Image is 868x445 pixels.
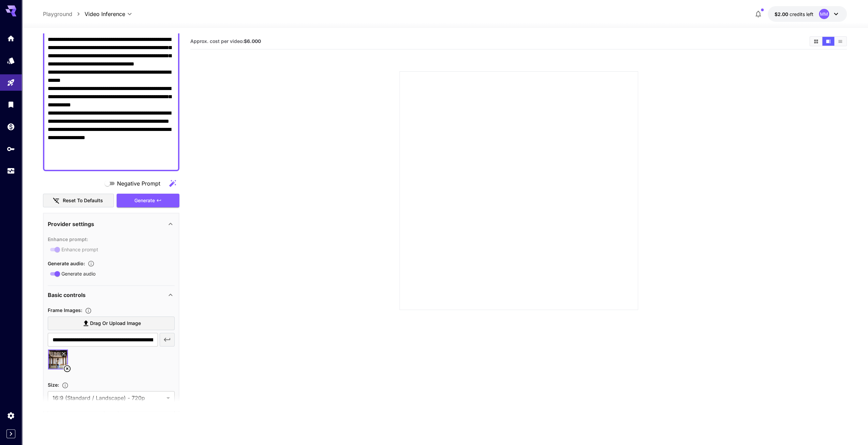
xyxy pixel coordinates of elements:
[7,78,15,87] div: Playground
[244,38,261,44] b: $6.000
[7,122,15,131] div: Wallet
[822,37,834,46] button: Show videos in video view
[48,291,86,299] p: Basic controls
[768,6,847,22] button: $2.00MM
[810,37,822,46] button: Show videos in grid view
[809,36,847,46] div: Show videos in grid viewShow videos in video viewShow videos in list view
[190,38,261,44] span: Approx. cost per video:
[82,307,94,314] button: Upload frame images.
[7,167,15,175] div: Usage
[117,179,160,188] span: Negative Prompt
[43,10,72,18] a: Playground
[790,11,813,17] span: credits left
[134,196,155,205] span: Generate
[7,411,15,420] div: Settings
[819,9,829,19] div: MM
[59,382,71,389] button: Adjust the dimensions of the generated image by specifying its width and height in pixels, or sel...
[117,194,179,208] button: Generate
[775,11,790,17] span: $2.00
[85,10,125,18] span: Video Inference
[48,220,94,228] p: Provider settings
[48,382,59,388] span: Size :
[7,56,15,65] div: Models
[43,10,85,18] nav: breadcrumb
[48,216,175,232] div: Provider settings
[43,194,114,208] button: Reset to defaults
[48,316,175,330] label: Drag or upload image
[7,145,15,153] div: API Keys
[48,287,175,303] div: Basic controls
[48,307,82,313] span: Frame Images :
[48,261,85,266] span: Generate audio :
[6,429,15,438] button: Expand sidebar
[834,37,846,46] button: Show videos in list view
[90,319,141,328] span: Drag or upload image
[7,34,15,43] div: Home
[61,270,95,277] span: Generate audio
[53,394,164,402] span: 16:9 (Standard / Landscape) - 720p
[7,100,15,109] div: Library
[775,11,813,18] div: $2.00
